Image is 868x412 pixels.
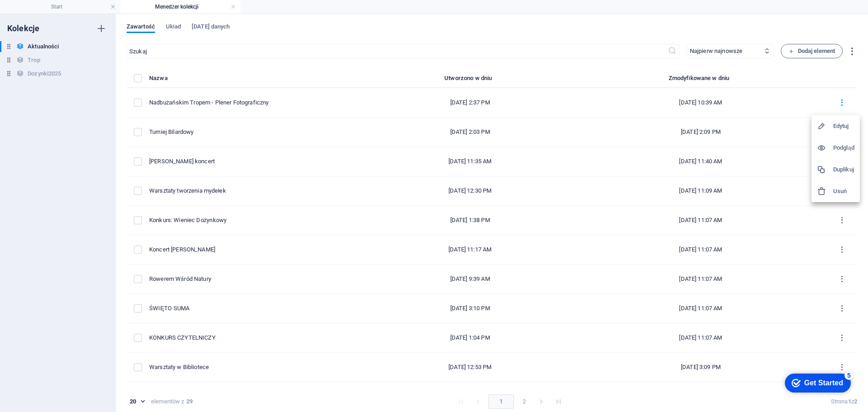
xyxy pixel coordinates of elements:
[833,142,854,153] h6: Podgląd
[7,5,73,24] div: Get Started 5 items remaining, 0% complete
[833,164,854,175] h6: Duplikuj
[833,186,854,197] h6: Usuń
[67,2,76,11] div: 5
[27,10,66,18] div: Get Started
[833,121,854,132] h6: Edytuj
